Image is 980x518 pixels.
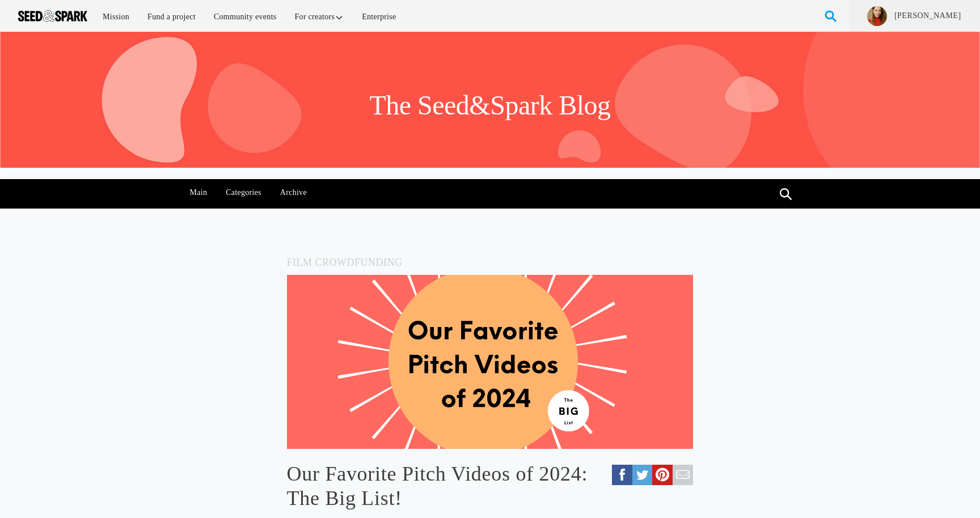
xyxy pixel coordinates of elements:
[206,5,285,29] a: Community events
[274,179,312,206] a: Archive
[184,179,213,206] a: Main
[867,6,887,26] img: bff9a378322ad80b.jpg
[369,88,610,122] h1: The Seed&Spark Blog
[893,10,962,22] a: [PERSON_NAME]
[287,5,352,29] a: For creators
[140,5,204,29] a: Fund a project
[287,254,694,271] h5: Film Crowdfunding
[18,10,87,22] img: Seed amp; Spark
[287,462,694,511] a: Our Favorite Pitch Videos of 2024: The Big List!
[354,5,404,29] a: Enterprise
[95,5,137,29] a: Mission
[287,275,694,449] img: favorite%20blogs%20of%202024.png
[220,179,268,206] a: Categories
